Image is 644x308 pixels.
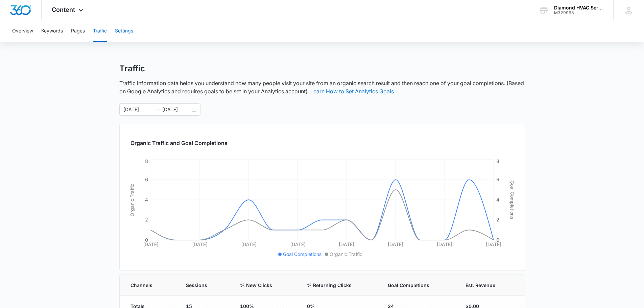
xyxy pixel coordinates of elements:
span: Channels [130,282,160,289]
tspan: [DATE] [388,241,403,247]
tspan: 4 [496,197,499,203]
tspan: 6 [145,176,148,182]
p: Traffic information data helps you understand how many people visit your site from an organic sea... [119,79,525,95]
h2: Organic Traffic and Goal Completions [130,139,514,147]
button: Traffic [93,20,107,42]
span: Sessions [186,282,214,289]
span: Organic Traffic [330,251,362,258]
button: Pages [71,20,85,42]
input: End date [162,106,190,113]
tspan: 6 [496,176,499,182]
a: Learn How to Set Analytics Goals [310,88,394,95]
tspan: [DATE] [339,241,354,247]
tspan: [DATE] [290,241,305,247]
input: Start date [123,106,151,113]
h1: Traffic [119,64,145,74]
button: Settings [115,20,133,42]
tspan: Organic Traffic [129,184,135,216]
tspan: [DATE] [486,241,501,247]
span: % Returning Clicks [307,282,362,289]
tspan: [DATE] [241,241,256,247]
tspan: [DATE] [437,241,452,247]
div: account name [554,5,603,10]
span: % New Clicks [240,282,281,289]
span: to [154,107,160,112]
span: Est. Revenue [466,282,504,289]
tspan: 2 [145,217,148,222]
tspan: 4 [145,197,148,203]
button: Overview [12,20,33,42]
span: Goal Completions [388,282,439,289]
tspan: 8 [496,158,499,164]
tspan: [DATE] [143,241,159,247]
tspan: 2 [496,217,499,222]
button: Keywords [41,20,63,42]
tspan: Goal Completions [509,181,515,219]
tspan: 8 [145,158,148,164]
span: Content [52,6,75,13]
tspan: 0 [496,237,499,243]
tspan: [DATE] [192,241,207,247]
div: account id [554,10,603,15]
span: swap-right [154,107,160,112]
span: Goal Completions [283,251,321,258]
tspan: 0 [145,237,148,243]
